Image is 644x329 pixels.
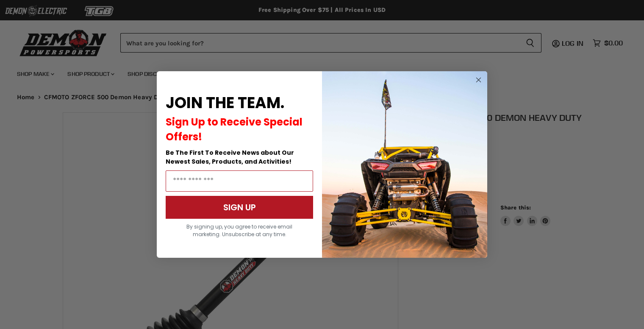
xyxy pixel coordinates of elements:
[473,75,484,85] button: Close dialog
[322,71,487,258] img: a9095488-b6e7-41ba-879d-588abfab540b.jpeg
[166,170,313,192] input: Email Address
[166,148,294,166] span: Be The First To Receive News about Our Newest Sales, Products, and Activities!
[166,92,284,114] span: JOIN THE TEAM.
[166,115,303,144] span: Sign Up to Receive Special Offers!
[186,223,292,238] span: By signing up, you agree to receive email marketing. Unsubscribe at any time.
[166,196,313,219] button: SIGN UP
